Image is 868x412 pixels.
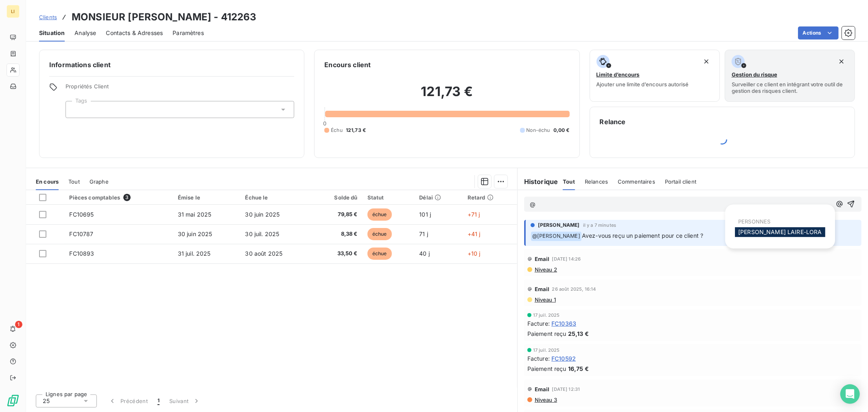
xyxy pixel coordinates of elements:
[533,313,560,318] span: 17 juil. 2025
[534,296,556,303] span: Niveau 1
[527,364,566,373] span: Paiement reçu
[534,397,557,403] span: Niveau 3
[7,5,20,18] div: LI
[419,194,457,201] div: Délai
[367,208,392,221] span: échue
[245,230,280,237] span: 30 juil. 2025
[317,230,358,238] span: 8,38 €
[568,329,589,338] span: 25,13 €
[518,177,558,186] h6: Historique
[49,60,294,70] h6: Informations client
[36,178,59,185] span: En cours
[738,218,770,225] span: PERSONNES
[798,26,839,39] button: Actions
[582,232,703,239] span: Avez-vous reçu un paiement pour ce client ?
[367,194,410,201] div: Statut
[39,14,57,20] span: Clients
[419,250,430,257] span: 40 j
[178,250,211,257] span: 31 juil. 2025
[590,50,720,102] button: Limite d’encoursAjouter une limite d’encours autorisé
[531,232,582,241] span: @ [PERSON_NAME]
[74,29,96,37] span: Analyse
[72,106,79,113] input: Ajouter une valeur
[367,248,392,260] span: échue
[331,127,343,134] span: Échu
[563,178,575,185] span: Tout
[583,223,616,228] span: il y a 7 minutes
[106,29,163,37] span: Contacts & Adresses
[367,228,392,240] span: échue
[157,397,160,405] span: 1
[324,83,569,108] h2: 121,73 €
[164,392,206,410] button: Suivant
[535,386,550,392] span: Email
[468,211,480,218] span: +71 j
[178,211,212,218] span: 31 mai 2025
[585,178,608,185] span: Relances
[419,230,428,237] span: 71 j
[7,394,20,407] img: Logo LeanPay
[725,50,855,102] button: Gestion du risqueSurveiller ce client en intégrant votre outil de gestion des risques client.
[39,13,57,21] a: Clients
[69,250,94,257] span: FC10893
[43,397,50,405] span: 25
[568,364,589,373] span: 16,75 €
[153,392,164,410] button: 1
[245,211,280,218] span: 30 juin 2025
[66,83,294,94] span: Propriétés Client
[665,178,696,185] span: Portail client
[15,321,22,328] span: 1
[551,319,576,328] span: FC10363
[419,211,431,218] span: 101 j
[317,210,358,219] span: 79,85 €
[535,256,550,262] span: Email
[530,201,536,208] span: @
[103,392,153,410] button: Précédent
[618,178,655,185] span: Commentaires
[732,71,777,78] span: Gestion du risque
[527,127,550,134] span: Non-échu
[178,194,236,201] div: Émise le
[178,230,212,237] span: 30 juin 2025
[597,81,689,88] span: Ajouter une limite d’encours autorisé
[553,127,570,134] span: 0,00 €
[468,250,481,257] span: +10 j
[551,354,576,363] span: FC10592
[123,194,131,201] span: 3
[69,230,93,237] span: FC10787
[527,354,550,363] span: Facture :
[468,194,512,201] div: Retard
[245,250,283,257] span: 30 août 2025
[535,286,550,292] span: Email
[527,329,566,338] span: Paiement reçu
[69,194,168,201] div: Pièces comptables
[533,348,560,353] span: 17 juil. 2025
[72,10,257,24] h3: MONSIEUR [PERSON_NAME] - 412263
[323,120,326,127] span: 0
[552,256,581,261] span: [DATE] 14:26
[600,117,845,127] h6: Relance
[90,178,109,185] span: Graphe
[346,127,366,134] span: 121,73 €
[738,228,822,235] span: [PERSON_NAME] LAIRE-LORA
[173,29,204,37] span: Paramètres
[317,194,358,201] div: Solde dû
[840,384,860,404] div: Open Intercom Messenger
[597,71,640,78] span: Limite d’encours
[732,81,848,94] span: Surveiller ce client en intégrant votre outil de gestion des risques client.
[245,194,307,201] div: Échue le
[317,250,358,258] span: 33,50 €
[534,266,557,273] span: Niveau 2
[552,287,596,291] span: 26 août 2025, 16:14
[39,29,65,37] span: Situation
[552,387,580,392] span: [DATE] 12:31
[69,211,94,218] span: FC10695
[468,230,481,237] span: +41 j
[538,221,580,229] span: [PERSON_NAME]
[68,178,80,185] span: Tout
[527,319,550,328] span: Facture :
[324,60,371,70] h6: Encours client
